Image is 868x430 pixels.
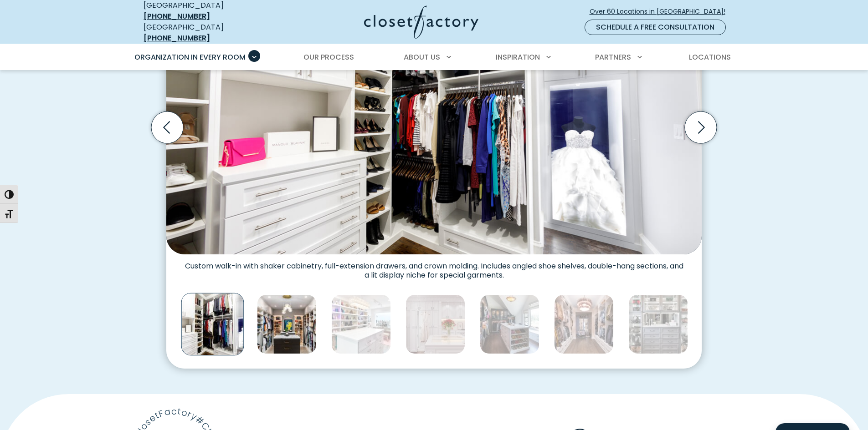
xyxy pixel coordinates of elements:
[595,52,631,62] span: Partners
[589,4,733,20] a: Over 60 Locations in [GEOGRAPHIC_DATA]!
[144,33,210,43] a: [PHONE_NUMBER]
[404,52,440,62] span: About Us
[144,22,276,44] div: [GEOGRAPHIC_DATA]
[554,294,614,354] img: Elegant white closet with symmetrical shelving, brass drawer handles
[128,45,740,70] nav: Primary Menu
[480,294,539,354] img: Stylish walk-in closet with black-framed glass cabinetry, island with shoe shelving
[681,108,720,147] button: Next slide
[590,7,733,16] span: Over 60 Locations in [GEOGRAPHIC_DATA]!
[496,52,540,62] span: Inspiration
[585,20,726,35] a: Schedule a Free Consultation
[257,294,317,354] img: Walk-in with dual islands, extensive hanging and shoe space, and accent-lit shelves highlighting ...
[303,52,354,62] span: Our Process
[166,254,702,280] figcaption: Custom walk-in with shaker cabinetry, full-extension drawers, and crown molding. Includes angled ...
[628,294,688,354] img: Modern gray closet with integrated lighting, glass display shelves for designer handbags, and a d...
[181,293,244,355] img: Custom walk-in with shaker cabinetry, full-extension drawers, and crown molding. Includes angled ...
[406,294,465,354] img: Elegant white walk-in closet with ornate cabinetry, a center island, and classic molding
[144,11,210,21] a: [PHONE_NUMBER]
[148,108,187,147] button: Previous slide
[364,5,478,39] img: Closet Factory Logo
[689,52,731,62] span: Locations
[331,294,391,354] img: Closet featuring a large white island, wall of shelves for shoes and boots, and a sparkling chand...
[134,52,246,62] span: Organization in Every Room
